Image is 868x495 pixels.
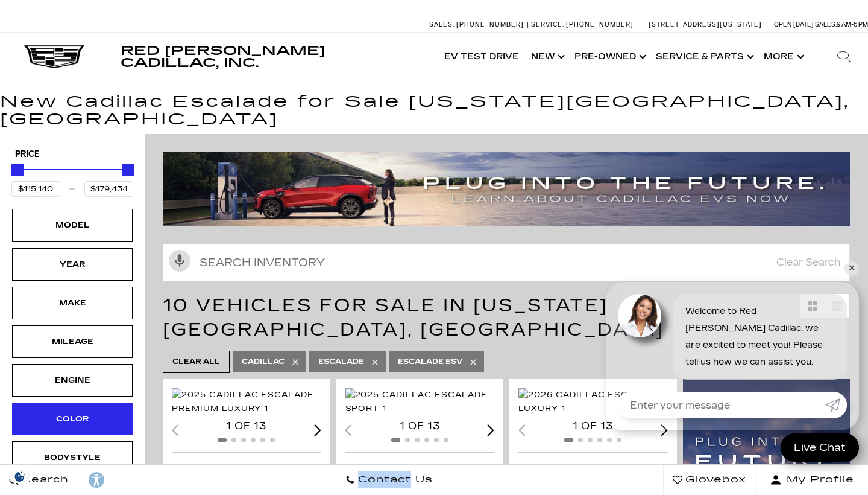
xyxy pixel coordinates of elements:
[314,424,321,436] div: Next slide
[345,388,495,415] img: 2025 Cadillac Escalade Sport 1
[788,441,852,455] span: Live Chat
[42,335,102,348] div: Mileage
[11,181,60,197] input: Minimum
[42,296,102,310] div: Make
[163,295,664,340] span: 10 Vehicles for Sale in [US_STATE][GEOGRAPHIC_DATA], [GEOGRAPHIC_DATA]
[172,354,220,369] span: Clear All
[172,388,321,415] div: 1 / 2
[163,244,850,281] input: Search Inventory
[429,21,527,28] a: Sales: [PHONE_NUMBER]
[568,33,650,81] a: Pre-Owned
[121,43,325,70] span: Red [PERSON_NAME] Cadillac, Inc.
[527,21,637,28] a: Service: [PHONE_NUMBER]
[682,471,746,488] span: Glovebox
[12,209,133,241] div: ModelModel
[398,354,462,369] span: Escalade ESV
[172,388,321,415] img: 2025 Cadillac Escalade Premium Luxury 1
[24,45,84,68] img: Cadillac Dark Logo with Cadillac White Text
[673,294,847,380] div: Welcome to Red [PERSON_NAME] Cadillac, we are excited to meet you! Please tell us how we can assi...
[11,160,133,197] div: Price
[12,287,133,319] div: MakeMake
[518,388,668,415] div: 1 / 2
[650,33,758,81] a: Service & Parts
[781,433,859,462] a: Live Chat
[318,354,364,369] span: Escalade
[6,470,34,483] img: Opt-Out Icon
[169,250,190,272] svg: Click to toggle on voice search
[525,33,568,81] a: New
[518,420,668,433] div: 1 of 13
[172,420,321,433] div: 1 of 13
[12,325,133,358] div: MileageMileage
[163,152,850,226] img: ev-blog-post-banners4
[663,465,756,495] a: Glovebox
[6,470,34,483] section: Click to Open Cookie Consent Modal
[649,21,762,28] a: [STREET_ADDRESS][US_STATE]
[19,471,69,488] span: Search
[122,164,134,176] div: Maximum Price
[242,354,285,369] span: Cadillac
[531,21,564,28] span: Service:
[12,441,133,474] div: BodystyleBodystyle
[456,21,524,28] span: [PHONE_NUMBER]
[487,424,494,436] div: Next slide
[42,258,102,271] div: Year
[782,471,854,488] span: My Profile
[12,248,133,281] div: YearYear
[336,465,442,495] a: Contact Us
[429,21,454,28] span: Sales:
[825,392,847,418] a: Submit
[12,364,133,397] div: EngineEngine
[774,21,814,28] span: Open [DATE]
[438,33,525,81] a: EV Test Drive
[345,420,495,433] div: 1 of 13
[618,392,825,418] input: Enter your message
[837,21,868,28] span: 9 AM-6 PM
[84,181,133,197] input: Maximum
[42,219,102,232] div: Model
[815,21,837,28] span: Sales:
[42,374,102,387] div: Engine
[345,388,495,415] div: 1 / 2
[42,451,102,464] div: Bodystyle
[355,471,433,488] span: Contact Us
[518,388,668,415] img: 2026 Cadillac Escalade Luxury 1
[42,412,102,426] div: Color
[121,45,426,69] a: Red [PERSON_NAME] Cadillac, Inc.
[758,33,808,81] button: More
[11,164,24,176] div: Minimum Price
[15,149,130,160] h5: Price
[661,424,668,436] div: Next slide
[12,403,133,435] div: ColorColor
[756,465,868,495] button: Open user profile menu
[618,294,661,337] img: Agent profile photo
[566,21,634,28] span: [PHONE_NUMBER]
